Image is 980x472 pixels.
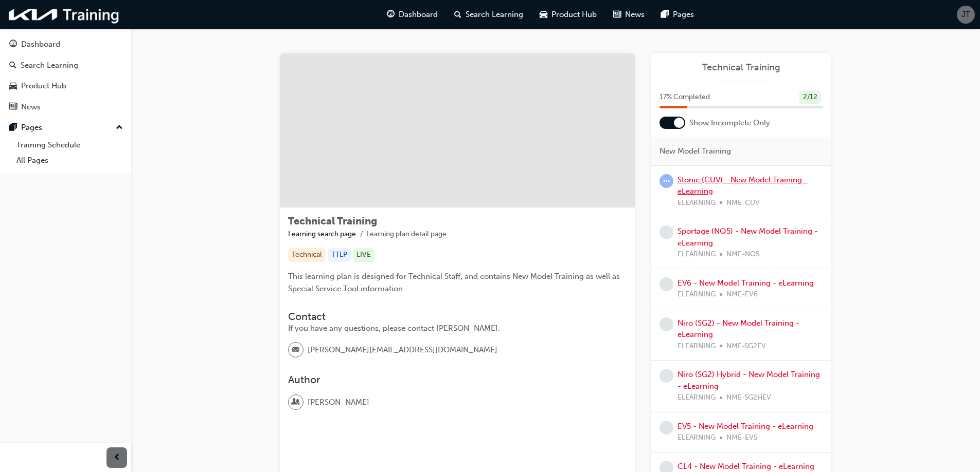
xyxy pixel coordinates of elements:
[678,422,813,431] a: EV5 - New Model Training - eLearning
[689,117,770,129] span: Show Incomplete Only
[613,8,621,21] span: news-icon
[678,341,716,352] span: ELEARNING
[288,230,356,238] a: Learning search page
[726,341,766,352] span: NME-SG2EV
[12,153,127,168] a: All Pages
[308,397,369,408] span: [PERSON_NAME]
[454,8,461,21] span: search-icon
[4,98,127,117] a: News
[678,370,820,391] a: Niro (SG2) Hybrid - New Model Training - eLearning
[292,344,299,357] span: email-icon
[4,77,127,96] a: Product Hub
[678,197,716,209] span: ELEARNING
[387,8,395,21] span: guage-icon
[678,462,814,471] a: CL4 - New Model Training - eLearning
[4,35,127,54] a: Dashboard
[288,311,627,323] h3: Contact
[660,317,673,331] span: learningRecordVerb_NONE-icon
[661,8,669,21] span: pages-icon
[308,344,497,356] span: [PERSON_NAME][EMAIL_ADDRESS][DOMAIN_NAME]
[678,432,716,444] span: ELEARNING
[660,421,673,435] span: learningRecordVerb_NONE-icon
[660,145,731,157] span: New Model Training
[678,278,814,288] a: EV6 - New Model Training - eLearning
[531,4,605,25] a: car-iconProduct Hub
[660,225,673,239] span: learningRecordVerb_NONE-icon
[678,289,716,300] span: ELEARNING
[660,369,673,383] span: learningRecordVerb_NONE-icon
[4,33,127,118] button: DashboardSearch LearningProduct HubNews
[605,4,653,25] a: news-iconNews
[288,248,326,262] div: Technical
[12,137,127,153] a: Training Schedule
[726,392,771,404] span: NME-SG2HEV
[4,118,127,137] button: Pages
[288,272,622,293] span: This learning plan is designed for Technical Staff, and contains New Model Training as well as Sp...
[9,103,17,112] span: news-icon
[9,82,17,91] span: car-icon
[379,4,446,25] a: guage-iconDashboard
[399,9,438,21] span: Dashboard
[288,323,627,334] div: If you have any questions, please contact [PERSON_NAME].
[353,248,375,262] div: LIVE
[9,61,16,70] span: search-icon
[288,215,377,227] span: Technical Training
[551,9,597,21] span: Product Hub
[5,4,123,25] img: kia-training
[726,249,760,260] span: NME-NQ5
[726,432,758,444] span: NME-EV5
[292,395,299,409] span: user-icon
[678,175,808,196] a: Stonic (CUV) - New Model Training - eLearning
[673,9,694,21] span: Pages
[678,249,716,260] span: ELEARNING
[660,91,710,103] span: 17 % Completed
[726,197,760,209] span: NME-CUV
[366,229,447,240] li: Learning plan detail page
[660,174,673,188] span: learningRecordVerb_ATTEMPT-icon
[660,62,823,73] a: Technical Training
[4,56,127,75] a: Search Learning
[328,248,351,262] div: TTLP
[113,451,121,464] span: prev-icon
[540,8,547,21] span: car-icon
[678,392,716,404] span: ELEARNING
[625,9,645,21] span: News
[466,9,523,21] span: Search Learning
[288,374,627,386] h3: Author
[799,90,821,104] div: 2 / 12
[726,289,758,300] span: NME-EV6
[9,40,17,49] span: guage-icon
[21,122,42,134] div: Pages
[21,60,78,71] div: Search Learning
[21,39,60,50] div: Dashboard
[116,121,123,135] span: up-icon
[653,4,702,25] a: pages-iconPages
[446,4,531,25] a: search-iconSearch Learning
[21,80,66,92] div: Product Hub
[678,226,818,248] a: Sportage (NQ5) - New Model Training - eLearning
[957,6,975,24] button: JT
[678,318,799,339] a: Niro (SG2) - New Model Training - eLearning
[660,277,673,291] span: learningRecordVerb_NONE-icon
[9,123,17,133] span: pages-icon
[21,101,41,113] div: News
[961,9,970,21] span: JT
